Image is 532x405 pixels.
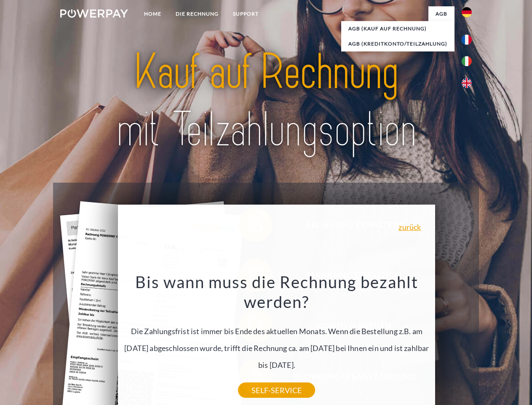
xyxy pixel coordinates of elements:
a: AGB (Kreditkonto/Teilzahlung) [341,36,454,51]
a: SELF-SERVICE [238,383,315,398]
img: de [462,7,472,17]
a: agb [428,6,454,22]
img: logo-powerpay-white.svg [60,9,128,18]
img: fr [462,35,472,45]
div: Die Zahlungsfrist ist immer bis Ende des aktuellen Monats. Wenn die Bestellung z.B. am [DATE] abg... [123,272,430,390]
a: AGB (Kauf auf Rechnung) [341,21,454,36]
h3: Bis wann muss die Rechnung bezahlt werden? [123,272,430,312]
a: zurück [398,223,421,231]
a: Home [137,6,168,22]
a: SUPPORT [226,6,266,22]
img: en [462,78,472,88]
a: DIE RECHNUNG [168,6,226,22]
img: title-powerpay_de.svg [80,40,452,162]
img: it [462,56,472,66]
